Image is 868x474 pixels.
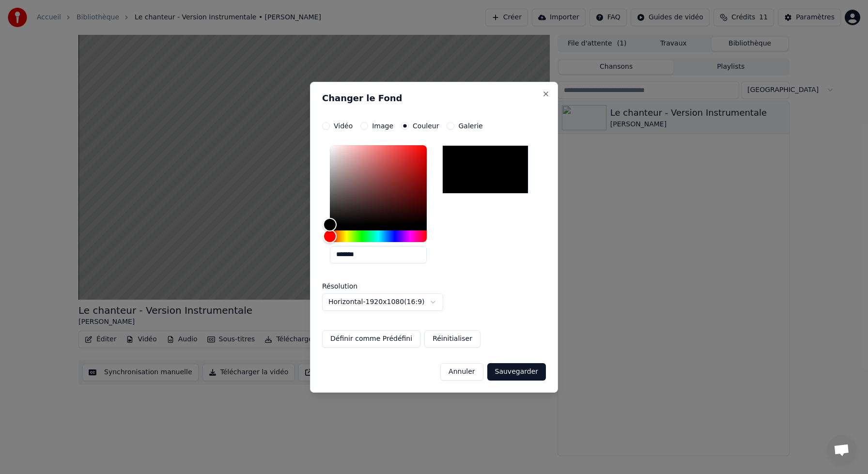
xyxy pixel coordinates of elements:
label: Résolution [322,283,419,290]
button: Sauvegarder [487,363,546,381]
label: Galerie [458,122,482,129]
label: Couleur [413,122,439,129]
h2: Changer le Fond [322,94,546,103]
button: Annuler [440,363,483,381]
div: Color [330,145,427,225]
button: Réinitialiser [424,330,480,348]
button: Définir comme Prédéfini [322,330,420,348]
label: Vidéo [334,122,353,129]
label: Image [372,122,393,129]
div: Hue [330,230,427,242]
